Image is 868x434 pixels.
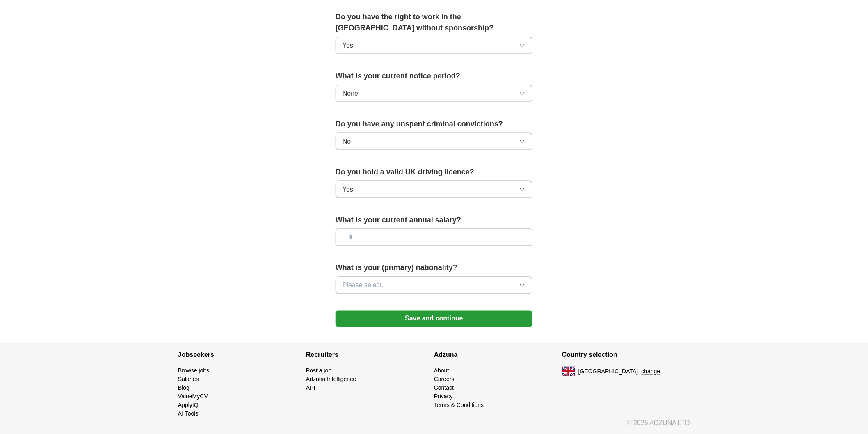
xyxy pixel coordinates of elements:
[336,133,532,150] button: No
[178,411,199,417] a: AI Tools
[562,344,690,367] h4: Country selection
[178,402,199,409] a: ApplyIQ
[306,368,331,374] a: Post a job
[343,89,358,98] span: None
[336,311,532,327] button: Save and continue
[336,71,532,82] label: What is your current notice period?
[434,385,454,391] a: Contact
[336,11,532,34] label: Do you have the right to work in the [GEOGRAPHIC_DATA] without sponsorship?
[343,281,387,290] span: Please select...
[306,385,315,391] a: API
[578,368,638,376] span: [GEOGRAPHIC_DATA]
[434,402,484,409] a: Terms & Conditions
[178,368,209,374] a: Browse jobs
[642,368,660,376] button: change
[434,376,455,383] a: Careers
[336,215,532,226] label: What is your current annual salary?
[336,167,532,178] label: Do you hold a valid UK driving licence?
[306,376,356,383] a: Adzuna Intelligence
[343,41,353,50] span: Yes
[562,367,575,377] img: UK flag
[336,85,532,102] button: None
[178,393,208,400] a: ValueMyCV
[178,385,190,391] a: Blog
[336,37,532,54] button: Yes
[434,368,449,374] a: About
[336,263,532,274] label: What is your (primary) nationality?
[343,185,353,194] span: Yes
[434,393,453,400] a: Privacy
[178,376,199,383] a: Salaries
[343,137,351,146] span: No
[336,277,532,294] button: Please select...
[336,119,532,130] label: Do you have any unspent criminal convictions?
[336,181,532,198] button: Yes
